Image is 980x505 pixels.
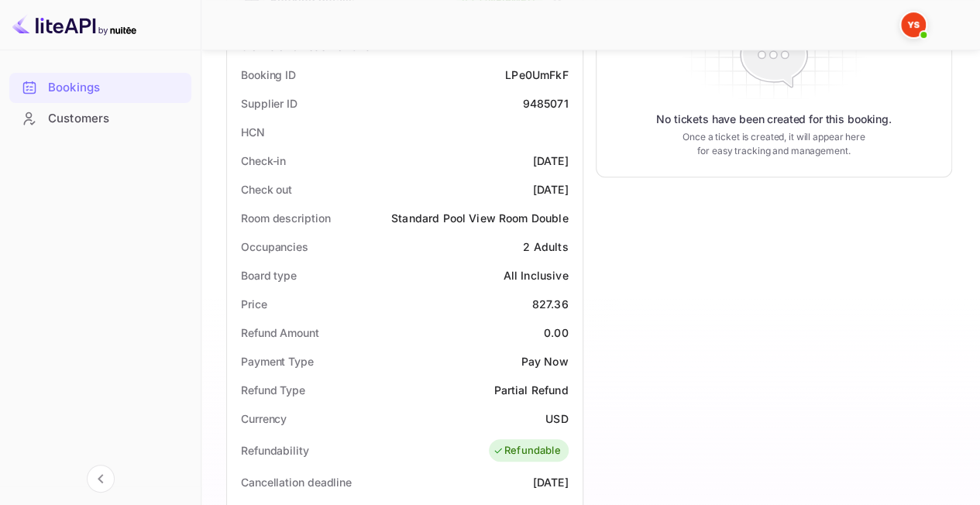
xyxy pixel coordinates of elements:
[12,12,136,37] img: LiteAPI logo
[391,210,569,226] div: Standard Pool View Room Double
[241,210,330,226] div: Room description
[241,325,319,341] div: Refund Amount
[241,267,297,283] div: Board type
[522,95,568,112] div: 9485071
[521,353,568,369] div: Pay Now
[544,325,569,341] div: 0.00
[9,73,191,101] a: Bookings
[533,474,569,490] div: [DATE]
[545,411,568,427] div: USD
[241,382,305,398] div: Refund Type
[532,296,569,312] div: 827.36
[241,67,296,83] div: Booking ID
[48,79,184,97] div: Bookings
[241,124,265,140] div: HCN
[656,112,892,127] p: No tickets have been created for this booking.
[87,465,115,493] button: Collapse navigation
[901,12,926,37] img: Yandex Support
[493,443,561,459] div: Refundable
[533,181,569,198] div: [DATE]
[241,153,286,169] div: Check-in
[505,67,568,83] div: LPe0UmFkF
[241,95,297,112] div: Supplier ID
[241,411,287,427] div: Currency
[241,442,309,459] div: Refundability
[493,382,568,398] div: Partial Refund
[504,267,569,283] div: All Inclusive
[241,474,352,490] div: Cancellation deadline
[9,104,191,134] div: Customers
[9,104,191,132] a: Customers
[523,239,568,255] div: 2 Adults
[533,153,569,169] div: [DATE]
[241,239,308,255] div: Occupancies
[9,73,191,103] div: Bookings
[241,296,267,312] div: Price
[679,130,868,158] p: Once a ticket is created, it will appear here for easy tracking and management.
[48,110,184,128] div: Customers
[241,181,292,198] div: Check out
[241,353,314,369] div: Payment Type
